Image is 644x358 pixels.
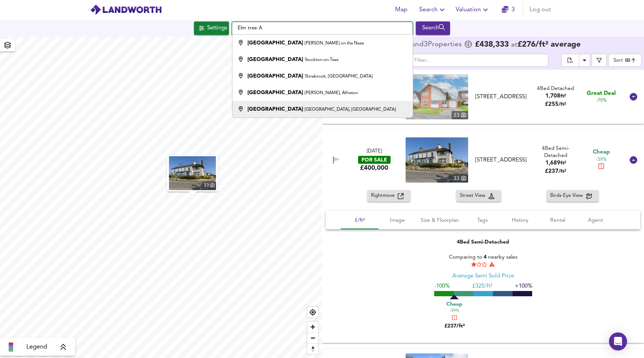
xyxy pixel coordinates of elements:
[307,332,318,343] button: Zoom out
[545,102,566,107] span: £ 255
[247,57,303,62] strong: [GEOGRAPHIC_DATA]
[629,92,638,101] svg: Show Details
[545,160,560,166] span: 1,689
[452,272,514,280] div: Average Semi Sold Price
[468,216,497,225] span: Tags
[392,5,410,15] span: Map
[560,161,566,166] span: ft²
[446,300,462,308] span: Cheap
[167,155,218,192] button: property thumbnail 33
[421,216,459,225] span: Size & Floorplan
[207,23,227,33] div: Settings
[307,333,318,343] span: Zoom out
[305,74,372,79] small: Shirebrook, [GEOGRAPHIC_DATA]
[398,54,548,67] input: Text Filter...
[416,2,450,17] button: Search
[579,54,590,67] button: Download Results
[456,5,490,15] span: Valuation
[613,57,623,64] div: Sort
[360,164,388,172] div: £400,000
[367,148,382,155] div: [DATE]
[247,107,303,112] strong: [GEOGRAPHIC_DATA]
[526,2,554,17] button: Log out
[345,216,374,225] span: £/ft²
[307,343,318,354] button: Reset bearing to north
[419,5,447,15] span: Search
[515,283,532,289] span: +100%
[406,74,468,119] a: property thumbnail 23
[305,58,339,62] small: Stockton-on-Tees
[406,74,468,119] img: property thumbnail
[502,5,515,15] a: 3
[587,90,616,97] span: Great Deal
[358,156,391,164] div: FOR SALE
[194,21,229,35] div: Click to configure Search Settings
[460,192,488,200] span: Street View
[560,94,566,99] span: ft²
[169,156,216,190] img: property thumbnail
[496,2,520,17] button: 3
[322,190,644,343] div: [DATE]FOR SALE£400,000 property thumbnail 33 [STREET_ADDRESS]4Bed Semi-Detached1,689ft²£237/ft² C...
[367,190,411,202] button: Rightmove
[305,41,364,46] small: [PERSON_NAME] on the Naze
[581,216,610,225] span: Agent
[561,54,590,67] div: split button
[472,283,492,289] span: £ 325/ft²
[403,41,464,49] div: Found 3 Propert ies
[593,148,610,156] span: Cheap
[416,21,450,35] div: Run Your Search
[537,85,574,92] div: 4 Bed Detached
[475,41,509,49] span: £ 438,333
[389,2,413,17] button: Map
[596,157,607,163] span: -59%
[484,254,487,260] span: 4
[511,41,517,49] span: at
[434,253,532,268] div: Comparing to nearby sales
[533,145,578,160] div: 4 Bed Semi-Detached
[506,216,534,225] span: History
[609,332,627,350] div: Open Intercom Messenger
[305,107,396,112] small: [GEOGRAPHIC_DATA], [GEOGRAPHIC_DATA]
[472,156,530,164] div: [STREET_ADDRESS]
[450,308,459,314] span: -59%
[546,190,599,202] button: Birds-Eye View
[550,192,586,200] span: Birds-Eye View
[436,299,473,330] div: £237/ft²
[457,238,509,246] div: 4 Bed Semi-Detached
[169,156,216,190] a: property thumbnail 33
[406,137,468,183] img: property thumbnail
[418,23,448,33] div: Search
[26,343,47,352] span: Legend
[322,130,644,190] div: [DATE]FOR SALE£400,000 property thumbnail 33 [STREET_ADDRESS]4Bed Semi-Detached1,689ft²£237/ft² C...
[472,93,530,101] div: [STREET_ADDRESS]
[307,307,318,318] button: Find my location
[543,216,572,225] span: Rental
[247,73,303,79] strong: [GEOGRAPHIC_DATA]
[247,40,303,46] strong: [GEOGRAPHIC_DATA]
[202,181,216,190] div: 33
[629,155,638,165] svg: Show Details
[530,5,551,15] span: Log out
[596,97,607,104] span: -70%
[545,93,560,99] span: 1,708
[456,190,501,202] button: Street View
[232,22,413,35] input: Enter a location...
[322,70,644,124] div: [DATE]UNDER OFFER£435,000 property thumbnail 23 [STREET_ADDRESS]4Bed Detached1,708ft²£255/ft² Gre...
[559,102,566,107] span: / ft²
[371,192,398,200] span: Rightmove
[247,90,303,95] strong: [GEOGRAPHIC_DATA]
[383,216,412,225] span: Image
[452,174,468,183] div: 33
[416,21,450,35] button: Search
[434,283,450,289] span: -100%
[452,111,468,119] div: 23
[194,21,229,35] button: Settings
[545,169,566,174] span: £ 237
[305,91,358,95] small: [PERSON_NAME], Alfreton
[608,54,642,67] div: Sort
[307,321,318,332] button: Zoom in
[517,41,581,49] span: £ 276 / ft² average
